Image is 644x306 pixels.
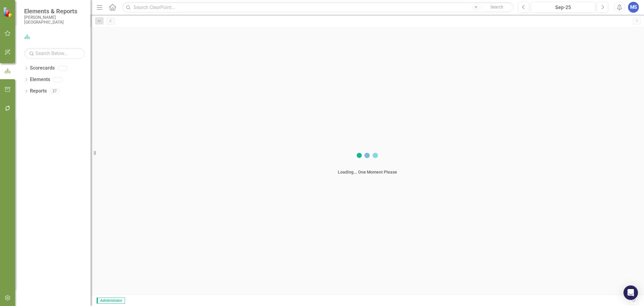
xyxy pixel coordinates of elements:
[533,4,593,11] div: Sep-25
[30,65,55,72] a: Scorecards
[482,3,512,11] button: Search
[24,8,85,15] span: Elements & Reports
[97,298,125,304] span: Administrator
[122,2,514,13] input: Search ClearPoint...
[30,88,47,95] a: Reports
[24,15,85,25] small: [PERSON_NAME][GEOGRAPHIC_DATA]
[531,2,595,13] button: Sep-25
[490,5,503,9] span: Search
[50,89,59,94] div: 27
[628,2,639,13] button: MS
[24,48,85,59] input: Search Below...
[338,169,397,175] div: Loading... One Moment Please
[623,285,638,300] div: Open Intercom Messenger
[30,76,50,83] a: Elements
[3,7,14,18] img: ClearPoint Strategy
